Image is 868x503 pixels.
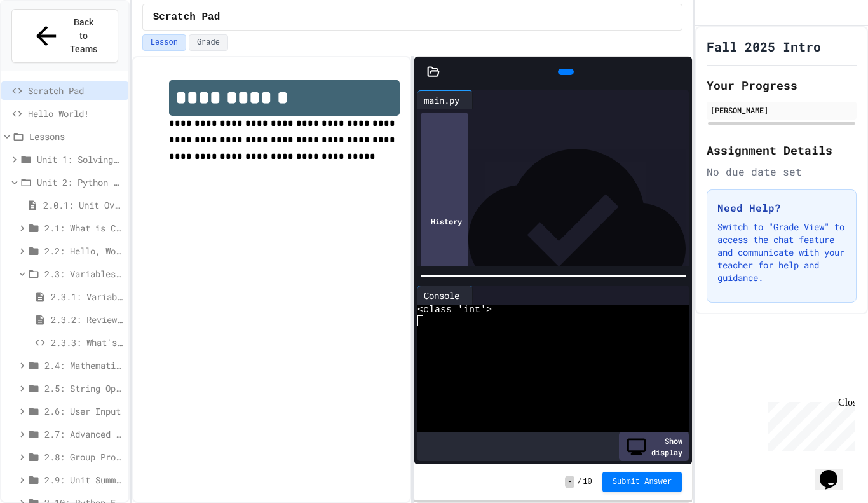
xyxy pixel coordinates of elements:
[44,404,123,418] span: 2.6: User Input
[44,221,123,235] span: 2.1: What is Code?
[28,107,123,120] span: Hello World!
[44,359,123,372] span: 2.4: Mathematical Operators
[44,267,123,280] span: 2.3: Variables and Data Types
[417,286,473,305] div: Console
[44,244,123,258] span: 2.2: Hello, World!
[707,38,821,55] h1: Fall 2025 Intro
[763,397,855,451] iframe: chat widget
[37,153,123,166] span: Unit 1: Solving Problems in Computer Science
[707,76,857,94] h2: Your Progress
[153,10,220,25] span: Scratch Pad
[707,164,857,179] div: No due date set
[717,221,846,284] p: Switch to "Grade View" to access the chat feature and communicate with your teacher for help and ...
[717,200,846,216] h3: Need Help?
[577,477,581,487] span: /
[602,472,682,492] button: Submit Answer
[142,34,186,51] button: Lesson
[710,104,853,116] div: [PERSON_NAME]
[417,93,466,107] div: main.py
[619,432,689,461] div: Show display
[69,16,98,56] span: Back to Teams
[44,473,123,486] span: 2.9: Unit Summary
[421,113,468,330] div: History
[417,289,466,302] div: Console
[51,290,123,303] span: 2.3.1: Variables and Data Types
[44,382,123,395] span: 2.5: String Operators
[565,476,574,488] span: -
[11,9,118,63] button: Back to Teams
[51,313,123,326] span: 2.3.2: Review - Variables and Data Types
[189,34,228,51] button: Grade
[5,5,88,81] div: Chat with us now!Close
[51,336,123,349] span: 2.3.3: What's the Type?
[44,427,123,441] span: 2.7: Advanced Math
[44,450,123,464] span: 2.8: Group Project - Mad Libs
[583,477,592,487] span: 10
[417,305,492,315] span: <class 'int'>
[613,477,672,487] span: Submit Answer
[707,141,857,159] h2: Assignment Details
[43,198,123,212] span: 2.0.1: Unit Overview
[417,90,473,109] div: main.py
[28,84,123,97] span: Scratch Pad
[37,176,123,189] span: Unit 2: Python Fundamentals
[29,130,123,143] span: Lessons
[815,452,855,490] iframe: chat widget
